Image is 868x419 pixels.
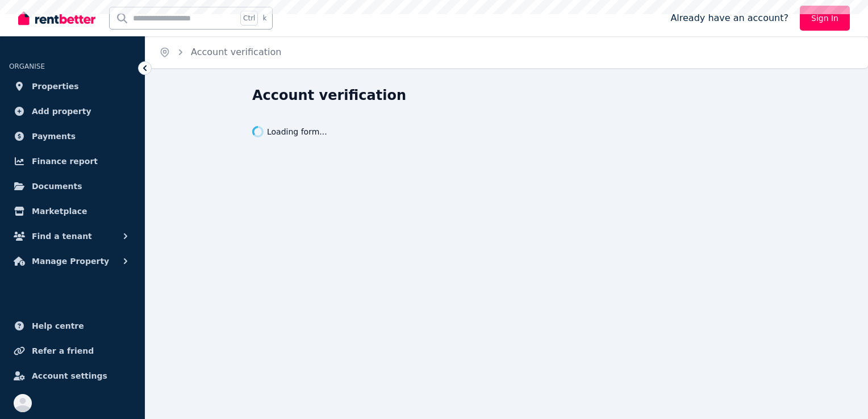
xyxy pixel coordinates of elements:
[32,254,109,268] span: Manage Property
[9,150,136,173] a: Finance report
[32,344,94,358] span: Refer a friend
[9,175,136,198] a: Documents
[240,11,258,26] span: Ctrl
[32,229,92,243] span: Find a tenant
[191,47,281,57] a: Account verification
[32,319,84,333] span: Help centre
[9,62,45,70] span: ORGANISE
[32,79,79,93] span: Properties
[9,340,136,362] a: Refer a friend
[670,11,788,25] span: Already have an account?
[9,125,136,148] a: Payments
[18,10,95,27] img: RentBetter
[9,100,136,123] a: Add property
[800,6,850,31] a: Sign In
[32,104,91,118] span: Add property
[9,75,136,98] a: Properties
[32,204,87,218] span: Marketplace
[267,126,327,137] span: Loading form...
[32,154,98,168] span: Finance report
[9,364,136,387] a: Account settings
[9,200,136,223] a: Marketplace
[32,129,76,143] span: Payments
[9,225,136,248] button: Find a tenant
[9,250,136,273] button: Manage Property
[145,36,295,68] nav: Breadcrumb
[9,315,136,337] a: Help centre
[32,179,82,193] span: Documents
[262,14,266,23] span: k
[32,369,107,383] span: Account settings
[252,86,406,104] h1: Account verification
